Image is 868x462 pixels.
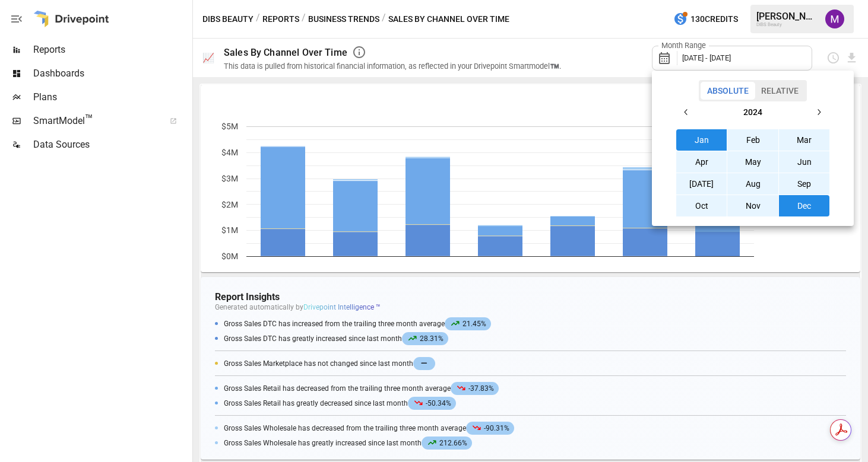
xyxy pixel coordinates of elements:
[676,129,727,151] button: Jan
[779,195,830,216] button: Dec
[727,129,778,151] button: Feb
[755,82,805,100] button: Relative
[697,101,808,123] button: 2024
[727,151,778,173] button: May
[727,195,778,216] button: Nov
[676,151,727,173] button: Apr
[727,173,778,195] button: Aug
[779,129,830,151] button: Mar
[676,173,727,195] button: [DATE]
[701,82,755,100] button: Absolute
[779,151,830,173] button: Jun
[676,195,727,216] button: Oct
[779,173,830,195] button: Sep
